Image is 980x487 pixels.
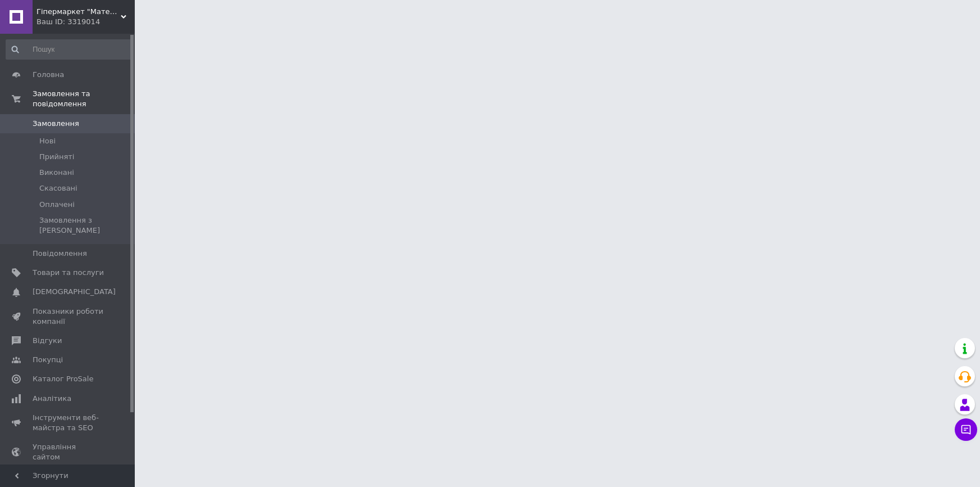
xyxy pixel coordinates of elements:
[39,136,56,146] span: Нові
[37,7,121,17] span: Гіпермаркет "Материк"
[39,215,131,236] span: Замовлення з [PERSON_NAME]
[6,39,132,60] input: Пошук
[955,418,977,441] button: Чат з покупцем
[33,89,135,109] span: Замовлення та повідомлення
[39,183,78,193] span: Скасовані
[39,152,74,162] span: Прийняті
[33,306,104,327] span: Показники роботи компанії
[33,268,104,278] span: Товари та послуги
[33,249,87,259] span: Повідомлення
[33,374,93,384] span: Каталог ProSale
[33,70,64,80] span: Головна
[33,287,116,297] span: [DEMOGRAPHIC_DATA]
[39,200,75,210] span: Оплачені
[37,17,135,27] div: Ваш ID: 3319014
[33,442,104,462] span: Управління сайтом
[33,413,104,433] span: Інструменти веб-майстра та SEO
[33,119,79,129] span: Замовлення
[39,168,74,178] span: Виконані
[33,355,63,365] span: Покупці
[33,336,62,346] span: Відгуки
[33,394,71,404] span: Аналітика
